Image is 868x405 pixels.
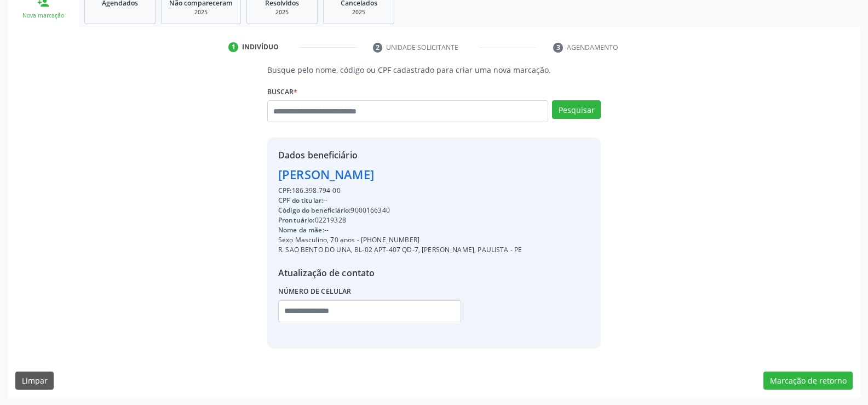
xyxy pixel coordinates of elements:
div: 02219328 [278,215,522,225]
span: CPF: [278,186,292,195]
div: 186.398.794-00 [278,186,522,196]
div: Sexo Masculino, 70 anos - [PHONE_NUMBER] [278,235,522,245]
span: CPF do titular: [278,196,323,205]
div: 9000166340 [278,206,522,215]
div: Nova marcação [15,12,71,20]
div: Atualização de contato [278,266,522,279]
label: Número de celular [278,283,352,300]
button: Limpar [15,372,54,390]
div: 1 [228,42,238,52]
span: Prontuário: [278,215,315,225]
div: 2025 [255,8,309,16]
button: Marcação de retorno [763,372,853,390]
div: -- [278,225,522,235]
label: Buscar [267,83,297,100]
div: 2025 [331,8,386,16]
div: Indivíduo [242,42,279,52]
p: Busque pelo nome, código ou CPF cadastrado para criar uma nova marcação. [267,64,601,76]
span: Código do beneficiário: [278,206,350,215]
div: 2025 [169,8,233,16]
div: Dados beneficiário [278,149,522,162]
span: Nome da mãe: [278,225,324,235]
div: R. SAO BENTO DO UNA, BL-02 APT-407 QD-7, [PERSON_NAME], PAULISTA - PE [278,245,522,255]
button: Pesquisar [552,100,601,119]
div: -- [278,196,522,206]
div: [PERSON_NAME] [278,166,522,184]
